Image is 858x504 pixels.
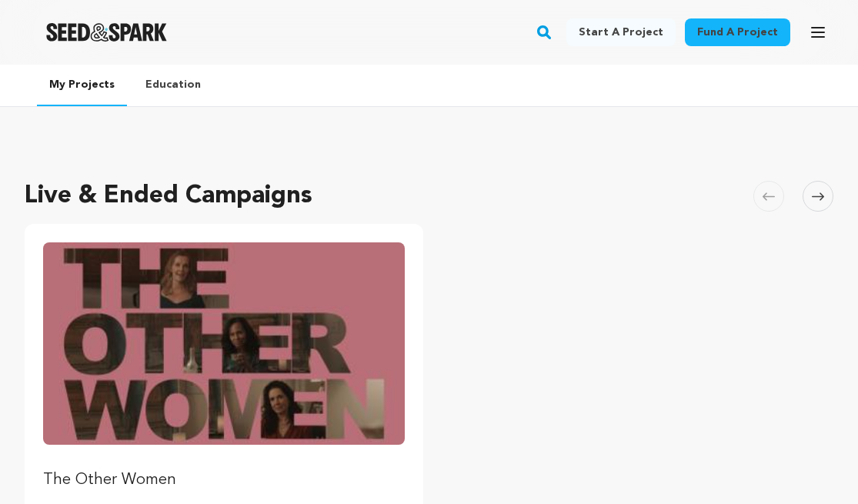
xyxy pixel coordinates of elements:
a: Fund a project [685,18,790,46]
a: Start a project [566,18,676,46]
a: Fund The Other Women [43,242,405,491]
a: Education [133,65,213,105]
p: The Other Women [43,469,405,491]
h2: Live & Ended Campaigns [25,178,312,215]
img: Seed&Spark Logo Dark Mode [46,23,167,42]
a: My Projects [37,65,127,106]
a: Seed&Spark Homepage [46,23,167,42]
